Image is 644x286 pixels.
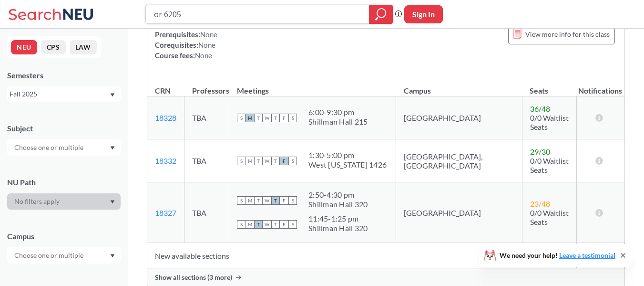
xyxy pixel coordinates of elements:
[10,250,90,261] input: Choose one or multiple
[254,220,263,229] span: T
[245,196,254,205] span: M
[530,156,569,174] span: 0/0 Waitlist Seats
[200,30,217,39] span: None
[263,114,271,122] span: W
[308,160,387,169] div: West [US_STATE] 1426
[184,139,229,182] td: TBA
[530,104,550,113] span: 36 / 48
[280,196,288,205] span: F
[155,19,217,61] div: NUPaths: Prerequisites: Corequisites: Course fees:
[155,113,176,122] a: 18328
[195,51,212,60] span: None
[530,208,569,226] span: 0/0 Waitlist Seats
[288,196,297,205] span: S
[288,220,297,229] span: S
[155,273,232,282] span: Show all sections (3 more)
[110,93,115,97] svg: Dropdown arrow
[198,41,215,49] span: None
[288,114,297,122] span: S
[155,208,176,217] a: 18327
[308,214,368,223] div: 11:45 - 1:25 pm
[184,96,229,139] td: TBA
[254,114,263,122] span: T
[271,196,280,205] span: T
[404,5,443,23] button: Sign In
[184,76,229,96] th: Professors
[522,76,576,96] th: Seats
[245,157,254,165] span: M
[280,114,288,122] span: F
[254,157,263,165] span: T
[110,146,115,150] svg: Dropdown arrow
[308,150,387,160] div: 1:30 - 5:00 pm
[500,252,615,259] span: We need your help!
[245,220,254,229] span: M
[155,85,171,96] div: CRN
[7,231,121,242] div: Campus
[147,243,576,268] td: New available sections
[375,8,387,21] svg: magnifying glass
[530,113,569,131] span: 0/0 Waitlist Seats
[525,28,610,40] span: View more info for this class
[237,114,245,122] span: S
[229,76,396,96] th: Meetings
[110,200,115,204] svg: Dropdown arrow
[308,190,368,200] div: 2:50 - 4:30 pm
[271,114,280,122] span: T
[263,196,271,205] span: W
[70,40,97,54] button: LAW
[7,70,121,81] div: Semesters
[237,196,245,205] span: S
[11,40,37,54] button: NEU
[308,223,368,233] div: Shillman Hall 320
[396,96,522,139] td: [GEOGRAPHIC_DATA]
[559,251,615,259] a: Leave a testimonial
[155,156,176,165] a: 18332
[7,86,121,102] div: Fall 2025Dropdown arrow
[396,139,522,182] td: [GEOGRAPHIC_DATA], [GEOGRAPHIC_DATA]
[254,196,263,205] span: T
[153,6,362,22] input: Class, professor, course number, "phrase"
[271,157,280,165] span: T
[10,142,90,153] input: Choose one or multiple
[110,254,115,258] svg: Dropdown arrow
[263,157,271,165] span: W
[7,247,121,264] div: Dropdown arrow
[7,177,121,188] div: NU Path
[308,117,368,127] div: Shillman Hall 215
[530,147,550,156] span: 29 / 30
[369,5,393,24] div: magnifying glass
[308,107,368,117] div: 6:00 - 9:30 pm
[7,139,121,156] div: Dropdown arrow
[280,220,288,229] span: F
[396,76,522,96] th: Campus
[576,76,624,96] th: Notifications
[288,157,297,165] span: S
[184,182,229,243] td: TBA
[280,157,288,165] span: F
[263,220,271,229] span: W
[7,123,121,134] div: Subject
[271,220,280,229] span: T
[10,89,109,99] div: Fall 2025
[41,40,66,54] button: CPS
[237,220,245,229] span: S
[245,114,254,122] span: M
[308,200,368,209] div: Shillman Hall 320
[7,193,121,210] div: Dropdown arrow
[530,199,550,208] span: 23 / 48
[237,157,245,165] span: S
[396,182,522,243] td: [GEOGRAPHIC_DATA]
